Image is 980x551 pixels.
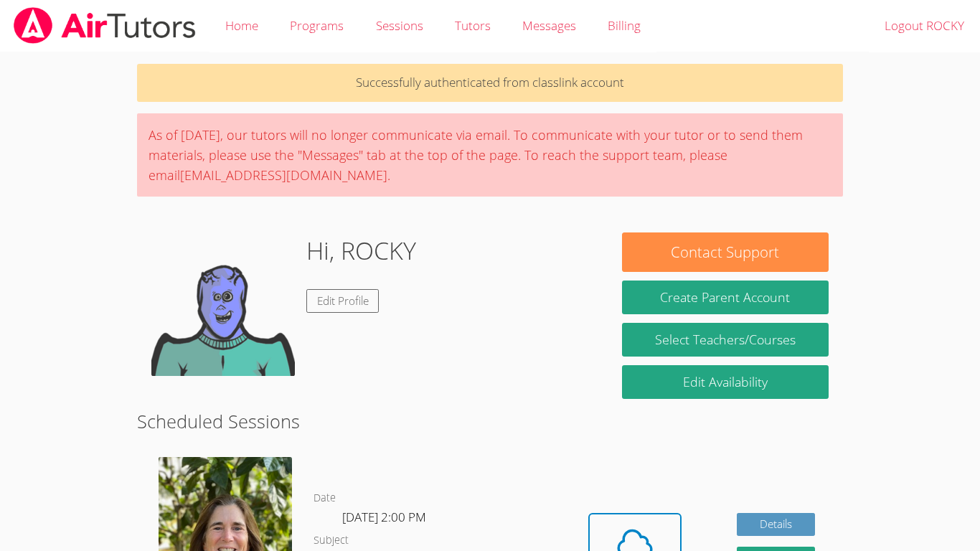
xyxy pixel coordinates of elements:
[522,17,576,34] span: Messages
[737,513,816,537] a: Details
[314,532,349,550] dt: Subject
[137,113,843,197] div: As of [DATE], our tutors will no longer communicate via email. To communicate with your tutor or ...
[151,232,295,376] img: default.png
[306,289,380,313] a: Edit Profile
[622,323,829,357] a: Select Teachers/Courses
[12,7,197,44] img: airtutors_banner-c4298cdbf04f3fff15de1276eac7730deb9818008684d7c2e4769d2f7ddbe033.png
[622,365,829,399] a: Edit Availability
[622,281,829,314] button: Create Parent Account
[137,64,843,102] p: Successfully authenticated from classlink account
[342,509,426,525] span: [DATE] 2:00 PM
[314,489,336,507] dt: Date
[137,408,843,435] h2: Scheduled Sessions
[622,232,829,272] button: Contact Support
[306,232,416,269] h1: Hi, ROCKY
